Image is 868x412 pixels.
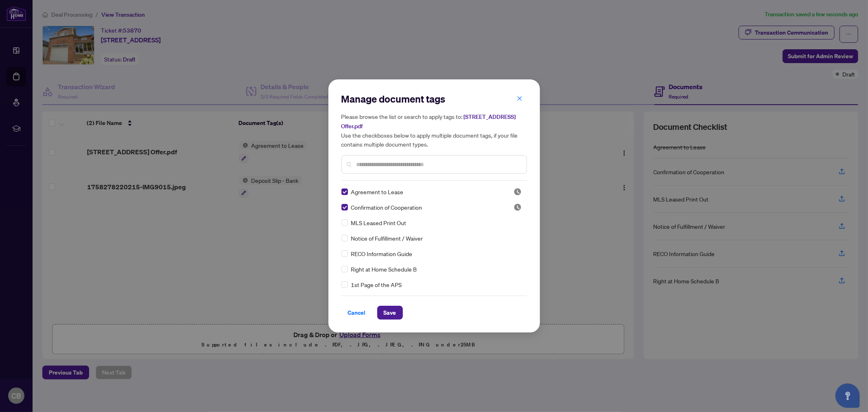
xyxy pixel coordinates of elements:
span: MLS Leased Print Out [351,218,407,227]
button: Save [377,306,403,320]
span: Right at Home Schedule B [351,265,417,274]
span: Cancel [348,306,366,319]
span: Confirmation of Cooperation [351,203,422,212]
span: close [517,96,523,101]
span: 1st Page of the APS [351,280,402,289]
span: Pending Review [514,203,522,211]
button: Open asap [835,384,860,408]
span: Agreement to Lease [351,187,404,196]
h5: Please browse the list or search to apply tags to: Use the checkboxes below to apply multiple doc... [341,112,527,149]
h2: Manage document tags [341,92,527,105]
span: Save [384,306,396,319]
img: status [514,188,522,196]
span: Notice of Fulfillment / Waiver [351,234,423,243]
span: Pending Review [514,188,522,196]
span: RECO Information Guide [351,249,413,258]
img: status [514,203,522,211]
button: Cancel [341,306,372,320]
